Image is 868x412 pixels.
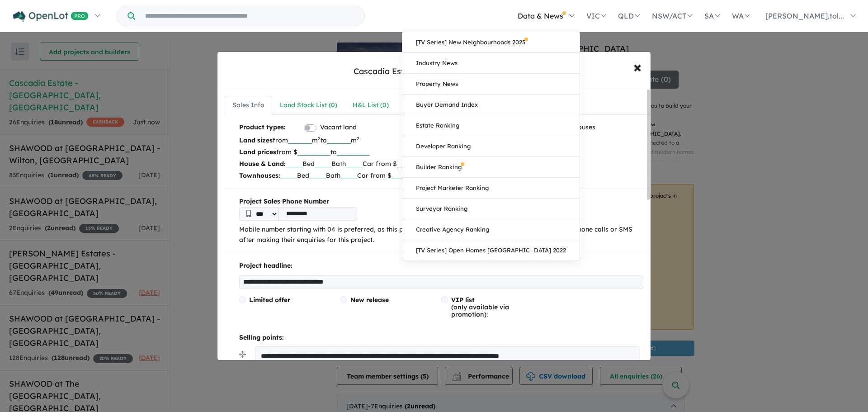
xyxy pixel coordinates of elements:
[239,136,273,144] b: Land sizes
[765,11,844,20] span: [PERSON_NAME].tol...
[239,260,643,271] p: Project headline:
[402,219,580,240] a: Creative Agency Ranking
[239,351,246,358] img: drag.svg
[402,115,580,136] a: Estate Ranking
[239,160,286,168] b: House & Land:
[239,196,643,207] b: Project Sales Phone Number
[232,100,264,111] div: Sales Info
[354,66,514,77] div: Cascadia Estate - [GEOGRAPHIC_DATA]
[239,224,643,246] p: Mobile number starting with 04 is preferred, as this phone number will be shared with buyers to m...
[318,135,321,142] sup: 2
[451,296,509,318] span: (only available via promotion):
[357,135,359,142] sup: 2
[239,170,643,181] p: Bed Bath Car from $ to $
[402,199,580,219] a: Surveyor Ranking
[402,157,580,178] a: Builder Ranking
[246,210,251,217] img: Phone icon
[239,122,286,134] b: Product types:
[239,146,643,158] p: from $ to
[350,296,389,304] span: New release
[239,148,276,156] b: Land prices
[239,171,280,180] b: Townhouses:
[402,95,580,115] a: Buyer Demand Index
[239,332,643,343] p: Selling points:
[402,240,580,260] a: [TV Series] Open Homes [GEOGRAPHIC_DATA] 2022
[402,32,580,53] a: [TV Series] New Neighbourhoods 2025
[633,57,642,76] span: ×
[280,100,337,111] div: Land Stock List ( 0 )
[13,11,89,22] img: Openlot PRO Logo White
[402,136,580,157] a: Developer Ranking
[451,296,475,304] span: VIP list
[239,158,643,170] p: Bed Bath Car from $ to $
[402,74,580,95] a: Property News
[320,122,357,133] label: Vacant land
[402,53,580,74] a: Industry News
[402,178,580,199] a: Project Marketer Ranking
[239,134,643,146] p: from m to m
[353,100,389,111] div: H&L List ( 0 )
[137,6,363,26] input: Try estate name, suburb, builder or developer
[249,296,290,304] span: Limited offer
